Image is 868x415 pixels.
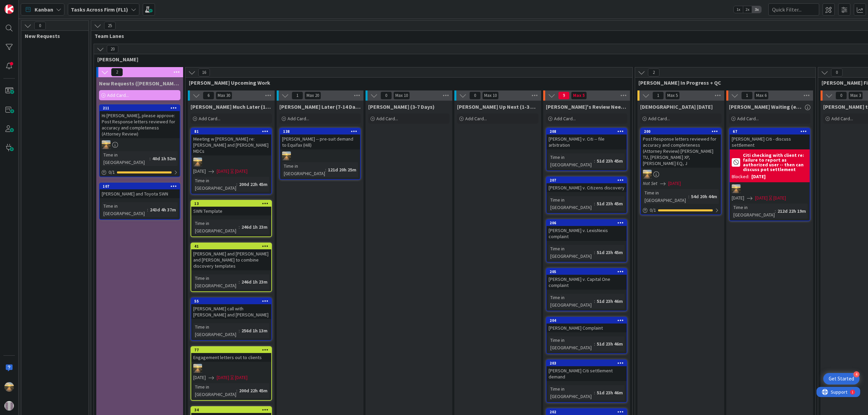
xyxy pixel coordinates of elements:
div: [DATE] [235,374,248,381]
span: : [594,200,595,207]
div: Time in [GEOGRAPHIC_DATA] [102,202,147,217]
span: [DATE] [755,194,768,202]
span: 0 / 1 [650,207,656,214]
span: [DATE] [668,180,681,187]
div: [PERSON_NAME] v. Citi -- file arbitration [547,134,627,149]
div: 55[PERSON_NAME] call with [PERSON_NAME] and [PERSON_NAME] [191,298,271,319]
div: 77 [191,347,271,353]
a: 107[PERSON_NAME] and Toyota SWNTime in [GEOGRAPHIC_DATA]:243d 4h 37m [99,183,180,220]
span: 1 [292,91,303,100]
a: 204[PERSON_NAME] ComplaintTime in [GEOGRAPHIC_DATA]:51d 23h 46m [546,317,627,354]
div: 107 [103,184,180,189]
div: [DATE] [773,194,786,202]
div: Time in [GEOGRAPHIC_DATA] [193,220,239,234]
div: 51d 23h 45m [595,249,625,256]
div: [PERSON_NAME] and [PERSON_NAME] and [PERSON_NAME] to combine discovery templates [191,249,271,270]
a: 206[PERSON_NAME] v. LexisNexis complaintTime in [GEOGRAPHIC_DATA]:51d 23h 45m [546,219,627,263]
span: 20 [107,45,118,53]
div: Time in [GEOGRAPHIC_DATA] [549,294,594,309]
div: Blocked: [732,173,749,180]
span: 1 [652,91,664,100]
span: Add Card... [288,116,309,122]
span: : [688,193,689,200]
div: Time in [GEOGRAPHIC_DATA] [282,162,325,177]
img: AS [732,184,741,193]
div: 211 [100,105,180,111]
span: Adam Upcoming Work [189,79,624,86]
div: 51d 23h 45m [595,200,625,207]
div: 207 [550,178,627,183]
div: 200 [644,129,721,134]
div: 13 [194,201,271,206]
a: 208[PERSON_NAME] v. Citi -- file arbitrationTime in [GEOGRAPHIC_DATA]:51d 23h 45m [546,128,627,171]
a: 138[PERSON_NAME] -- pre-suit demand to Equifax (Hill)ASTime in [GEOGRAPHIC_DATA]:121d 20h 25m [279,128,361,180]
span: 0 / 1 [108,169,115,176]
span: Add Card... [554,116,576,122]
div: AS [280,151,360,160]
span: : [594,389,595,396]
div: 246d 1h 23m [240,223,269,231]
div: AS [191,364,271,373]
div: 200Post Response letters reviewed for accuracy and completeness (Attorney Review) [PERSON_NAME] T... [641,128,721,168]
span: Add Card... [831,116,853,122]
div: 211Hi [PERSON_NAME], please approve: Post Response letters reviewed for accuracy and completeness... [100,105,180,138]
div: [PERSON_NAME] Complaint [547,324,627,332]
span: : [325,166,326,173]
div: 208 [547,128,627,134]
div: 81 [191,128,271,134]
div: 207 [547,177,627,183]
div: 13SWN Template [191,201,271,215]
img: avatar [4,401,14,411]
div: [PERSON_NAME] Citi - discuss settlement [730,134,810,149]
div: [DATE] [751,173,766,180]
div: 77 [194,348,271,352]
span: [DATE] [732,194,744,202]
div: SWN Template [191,207,271,215]
div: 138 [280,128,360,134]
div: 0/1 [100,168,180,177]
span: New Requests (Adam Inbox) [99,80,180,87]
div: 204[PERSON_NAME] Complaint [547,317,627,332]
div: 211 [103,106,180,110]
span: 1x [734,6,743,13]
div: Max 10 [395,94,408,97]
div: AS [641,170,721,179]
div: 203 [550,361,627,366]
div: 243d 4h 37m [148,206,178,213]
span: 2 [111,68,123,76]
span: [DATE] [217,168,229,175]
b: Tasks Across Firm (FL1) [71,6,128,13]
div: 51d 23h 46m [595,297,625,305]
div: 51d 23h 46m [595,340,625,348]
span: Adam Soon (3-7 Days) [368,103,435,110]
a: 41[PERSON_NAME] and [PERSON_NAME] and [PERSON_NAME] to combine discovery templatesTime in [GEOGRA... [191,243,272,292]
div: AS [191,158,271,166]
div: Time in [GEOGRAPHIC_DATA] [549,336,594,351]
div: Time in [GEOGRAPHIC_DATA] [193,177,236,192]
span: [DATE] [193,374,206,381]
div: 4 [853,371,860,377]
div: [PERSON_NAME] call with [PERSON_NAME] and [PERSON_NAME] [191,304,271,319]
span: 6 [203,91,214,100]
img: AS [193,364,202,373]
div: Time in [GEOGRAPHIC_DATA] [643,189,688,204]
div: 40d 1h 52m [151,155,178,162]
div: 205 [550,269,627,274]
div: Max 6 [756,94,767,97]
span: 0 [469,91,481,100]
div: Time in [GEOGRAPHIC_DATA] [549,196,594,211]
span: : [239,327,240,334]
div: Meeting w [PERSON_NAME] re: [PERSON_NAME] and [PERSON_NAME] MDCs [191,134,271,155]
div: Time in [GEOGRAPHIC_DATA] [732,204,775,219]
a: 203[PERSON_NAME] Citi settlement demandTime in [GEOGRAPHIC_DATA]:51d 23h 46m [546,359,627,403]
span: Adam Waiting (external) [729,103,803,110]
div: 200 [641,128,721,134]
div: 1 [35,3,37,8]
span: : [594,297,595,305]
span: Adam's Review Needed (Urgent / Quick) [546,103,627,110]
span: 1 [741,91,753,100]
div: 67 [733,129,810,134]
div: 205[PERSON_NAME] v. Capital One complaint [547,269,627,290]
a: 55[PERSON_NAME] call with [PERSON_NAME] and [PERSON_NAME]Time in [GEOGRAPHIC_DATA]:256d 1h 13m [191,297,272,341]
span: Adam In Progress + QC [638,79,807,86]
